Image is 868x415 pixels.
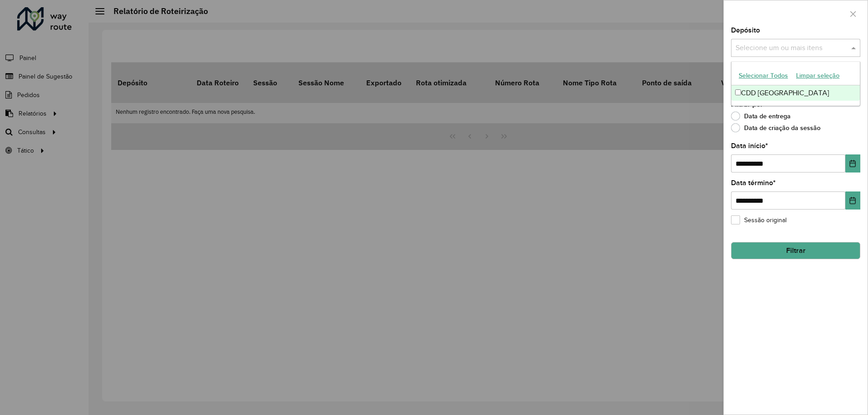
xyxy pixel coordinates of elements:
button: Selecionar Todos [735,69,792,83]
label: Depósito [731,25,760,36]
label: Data de entrega [731,112,791,121]
label: Data de criação da sessão [731,123,821,132]
button: Choose Date [845,154,860,173]
label: Data início [731,140,768,151]
button: Choose Date [845,191,860,210]
ng-dropdown-panel: Options list [731,61,860,106]
div: CDD [GEOGRAPHIC_DATA] [731,85,860,101]
label: Data término [731,177,776,188]
button: Limpar seleção [792,69,844,83]
button: Filtrar [731,242,860,259]
label: Sessão original [731,215,787,225]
